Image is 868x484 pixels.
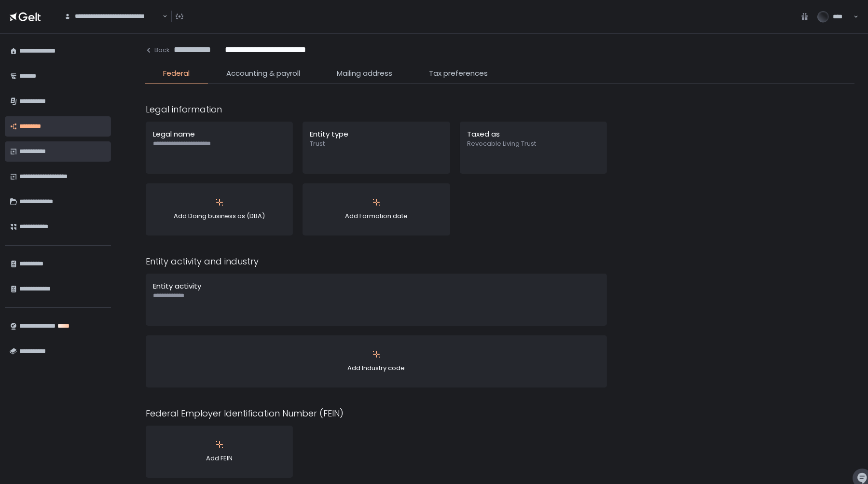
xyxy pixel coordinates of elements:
[146,335,607,387] button: Add Industry code
[153,281,201,291] span: Entity activity
[163,68,190,79] span: Federal
[303,122,450,174] button: Entity typeTrust
[146,103,607,116] div: Legal information
[146,255,607,268] div: Entity activity and industry
[303,183,450,235] button: Add Formation date
[310,139,442,148] span: Trust
[467,139,600,148] span: Revocable Living Trust
[58,7,167,27] div: Search for option
[145,46,170,55] button: Back
[64,21,162,30] input: Search for option
[310,191,442,228] div: Add Formation date
[153,191,286,228] div: Add Doing business as (DBA)
[146,426,293,478] button: Add FEIN
[467,129,500,139] span: Taxed as
[146,183,293,235] button: Add Doing business as (DBA)
[337,68,392,79] span: Mailing address
[226,68,300,79] span: Accounting & payroll
[460,122,607,174] button: Taxed asRevocable Living Trust
[429,68,488,79] span: Tax preferences
[153,433,286,470] div: Add FEIN
[153,343,600,380] div: Add Industry code
[146,407,607,420] div: Federal Employer Identification Number (FEIN)
[153,129,195,139] span: Legal name
[310,129,348,139] span: Entity type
